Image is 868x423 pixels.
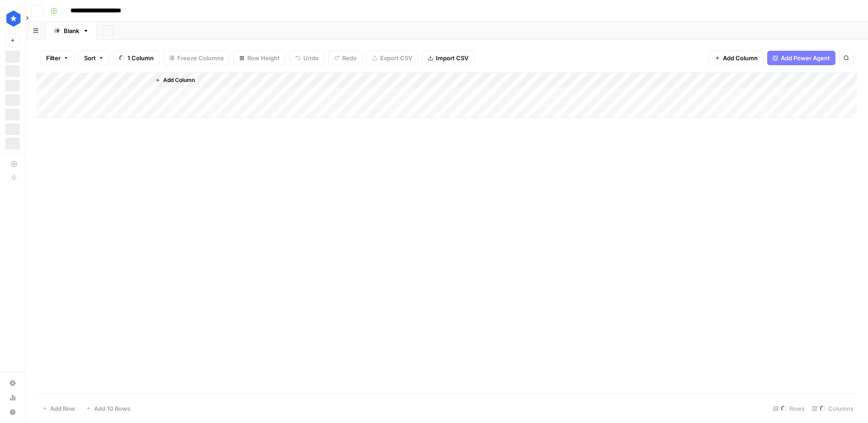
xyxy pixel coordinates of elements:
[177,53,224,62] span: Freeze Columns
[113,51,160,65] button: 1 Column
[769,401,808,416] div: Rows
[808,401,857,416] div: Columns
[366,51,418,65] button: Export CSV
[436,53,468,62] span: Import CSV
[5,7,20,30] button: Workspace: ConsumerAffairs
[342,53,357,62] span: Redo
[303,53,319,62] span: Undo
[46,53,61,62] span: Filter
[78,51,110,65] button: Sort
[328,51,363,65] button: Redo
[37,401,80,416] button: Add Row
[163,76,195,84] span: Add Column
[80,401,136,416] button: Add 10 Rows
[289,51,325,65] button: Undo
[64,26,79,35] div: Blank
[127,53,154,62] span: 1 Column
[84,53,96,62] span: Sort
[723,53,758,62] span: Add Column
[50,404,75,413] span: Add Row
[5,376,20,390] a: Settings
[781,53,830,62] span: Add Power Agent
[46,22,97,40] a: Blank
[709,51,764,65] button: Add Column
[422,51,474,65] button: Import CSV
[163,51,230,65] button: Freeze Columns
[380,53,412,62] span: Export CSV
[5,405,20,419] button: Help + Support
[233,51,286,65] button: Row Height
[5,10,22,27] img: ConsumerAffairs Logo
[40,51,75,65] button: Filter
[151,74,198,86] button: Add Column
[247,53,280,62] span: Row Height
[5,390,20,405] a: Usage
[94,404,130,413] span: Add 10 Rows
[767,51,835,65] button: Add Power Agent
